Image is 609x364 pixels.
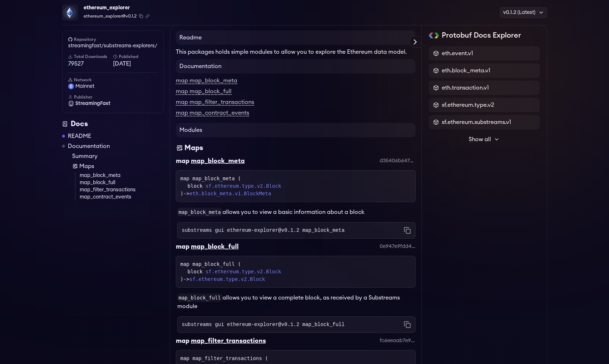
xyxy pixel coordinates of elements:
h4: Modules [176,123,416,137]
a: Maps [72,162,164,171]
div: map [176,241,189,252]
p: allows you to view a complete block, as received by a Substreams module [177,293,416,311]
a: map_block_meta [80,172,164,179]
div: map_filter_transactions [191,336,266,346]
img: Map icon [72,163,78,169]
span: [DATE] [113,59,158,68]
span: eth.block_meta.v1 [442,66,490,75]
span: -> [183,191,271,196]
span: -> [183,276,265,282]
a: eth.block_meta.v1.BlockMeta [189,191,271,196]
span: sf.ethereum.type.v2 [442,101,494,109]
code: substreams gui ethereum-explorer@v0.1.2 map_block_meta [182,227,345,234]
img: Maps icon [176,143,183,153]
button: Copy .spkg link to clipboard [145,14,150,18]
code: map_block_full [177,293,222,302]
h6: Published [113,54,158,59]
img: mainnet [68,83,74,89]
div: ethereum_explorer [84,3,150,13]
a: Summary [72,152,164,161]
div: block [188,268,411,276]
p: allows you to view a basic information about a block [177,208,416,216]
a: map map_block_full [176,88,231,95]
h2: Protobuf Docs Explorer [442,30,521,40]
a: map_contract_events [80,193,164,201]
div: map map_block_full ( ) [181,260,411,283]
a: sf.ethereum.type.v2.Block [206,182,281,190]
span: 79527 [68,59,113,68]
div: Maps [184,143,203,153]
div: v0.1.2 (Latest) [500,7,547,18]
span: sf.ethereum.substreams.v1 [442,118,511,126]
a: map map_block_meta [176,78,237,84]
h6: Network [68,77,158,83]
h6: Repository [68,37,158,42]
h6: Total Downloads [68,54,113,59]
a: sf.ethereum.type.v2.Block [189,276,265,282]
div: d35406b647b264577e288fdbc0b90aec9f67c5b9 [380,157,416,164]
code: substreams gui ethereum-explorer@v0.1.2 map_block_full [182,321,345,328]
div: Docs [62,119,164,129]
div: map_block_full [191,241,239,252]
span: eth.event.v1 [442,49,473,58]
button: Copy package name and version [139,14,143,18]
div: 0e947e9fdd4af3c137ff850907b090aa12b469bb [380,243,416,250]
a: map_block_full [80,179,164,186]
a: streamingfast/substreams-explorers/ [68,42,158,49]
span: mainnet [75,83,94,90]
div: fc6eeaab7e962cd4577279bd3236ed5f986ef3a2 [380,337,416,344]
div: map [176,156,189,166]
a: map_filter_transactions [80,186,164,193]
a: sf.ethereum.type.v2.Block [206,268,281,276]
code: map_block_meta [177,208,222,216]
button: Copy command to clipboard [404,321,411,328]
div: map map_block_meta ( ) [181,175,411,197]
button: Copy command to clipboard [404,227,411,234]
a: README [68,132,91,140]
img: Package Logo [62,5,78,20]
p: This packages holds simple modules to allow you to explore the Ethereum data model. [176,48,416,56]
span: Show all [469,135,491,144]
img: Protobuf [429,33,439,38]
img: github [68,37,72,42]
a: StreamingFast [68,100,158,107]
span: eth.transaction.v1 [442,83,489,92]
a: map map_filter_transactions [176,99,254,106]
a: mainnet [68,83,158,90]
a: map map_contract_events [176,110,249,116]
h6: Publisher [68,94,158,100]
h4: Readme [176,30,416,45]
h4: Documentation [176,59,416,73]
span: ethereum_explorer@v0.1.2 [84,13,137,19]
div: block [188,182,411,190]
button: Show all [429,132,540,147]
span: StreamingFast [75,100,111,107]
a: Documentation [68,142,110,150]
div: map [176,336,189,346]
div: map_block_meta [191,156,245,166]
